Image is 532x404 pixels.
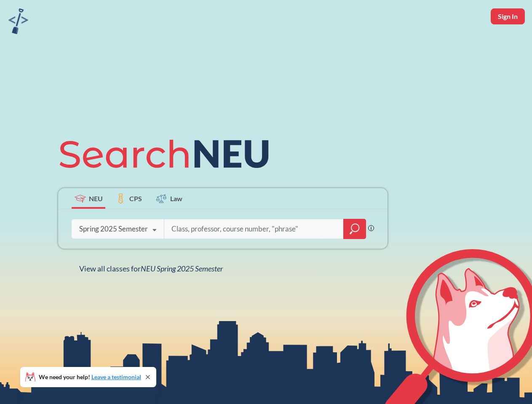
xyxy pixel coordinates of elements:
span: Law [170,194,182,203]
span: NEU [89,194,103,203]
svg: magnifying glass [350,223,360,235]
a: Leave a testimonial [91,373,141,380]
a: sandbox logo [8,8,28,37]
span: NEU Spring 2025 Semester [141,264,223,273]
span: We need your help! [39,374,141,380]
div: magnifying glass [343,219,366,239]
span: CPS [129,194,142,203]
button: Sign In [491,8,525,24]
div: Spring 2025 Semester [79,224,148,234]
span: View all classes for [79,264,223,273]
input: Class, professor, course number, "phrase" [171,220,337,238]
img: sandbox logo [8,8,28,34]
